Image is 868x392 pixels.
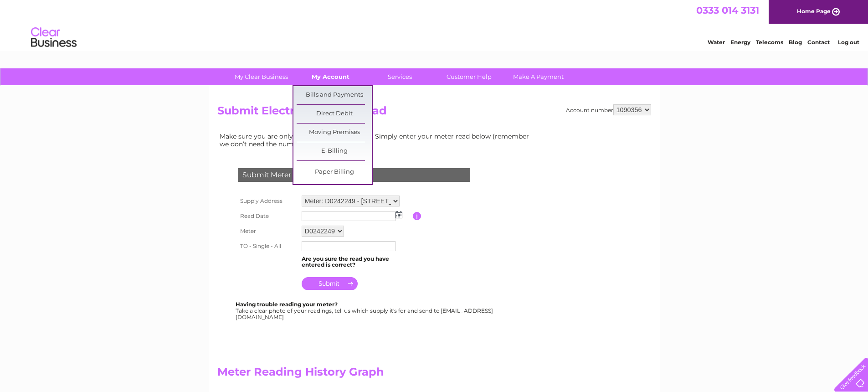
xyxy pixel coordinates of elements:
a: Blog [789,39,802,46]
td: Make sure you are only paying for what you use. Simply enter your meter read below (remember we d... [217,130,536,150]
a: Moving Premises [297,124,372,142]
img: logo.png [31,24,77,52]
a: Direct Debit [297,105,372,123]
div: Take a clear photo of your readings, tell us which supply it's for and send to [EMAIL_ADDRESS][DO... [236,301,494,320]
a: Telecoms [756,39,783,46]
div: Clear Business is a trading name of Verastar Limited (registered in [GEOGRAPHIC_DATA] No. 3667643... [219,5,650,44]
a: My Account [293,68,368,85]
a: E-Billing [297,142,372,160]
a: 0333 014 3131 [696,5,759,16]
img: ... [395,211,402,218]
th: Supply Address [236,193,299,209]
div: Submit Meter Read [238,168,470,182]
a: Paper Billing [297,163,372,181]
h2: Submit Electricity Meter Read [217,104,651,122]
a: Services [362,68,437,85]
a: Customer Help [431,68,507,85]
a: Bills and Payments [297,86,372,104]
h2: Meter Reading History Graph [217,366,536,383]
a: Water [708,39,725,46]
a: Make A Payment [501,68,576,85]
th: Read Date [236,209,299,223]
th: TO - Single - All [236,239,299,253]
a: My Clear Business [224,68,299,85]
input: Information [413,212,421,220]
a: Log out [838,39,859,46]
input: Submit [302,277,358,290]
th: Meter [236,223,299,239]
b: Having trouble reading your meter? [236,301,338,308]
a: Contact [807,39,830,46]
div: Account number [566,104,651,115]
a: Energy [730,39,750,46]
td: Are you sure the read you have entered is correct? [299,253,413,271]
